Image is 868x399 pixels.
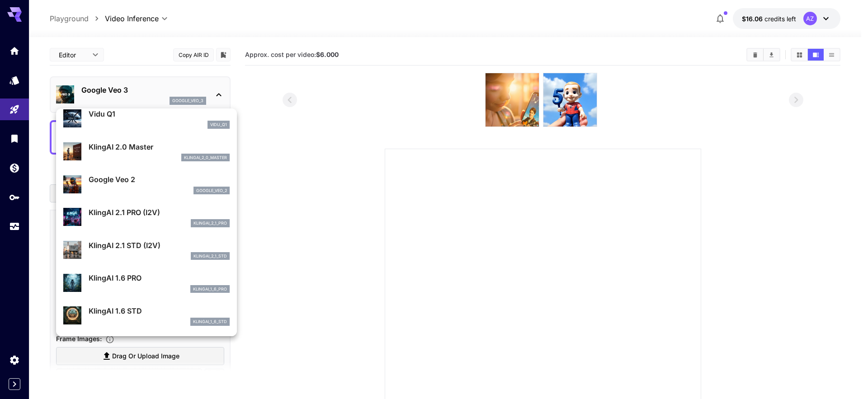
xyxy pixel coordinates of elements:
[89,141,230,152] p: KlingAI 2.0 Master
[193,286,227,292] p: klingai_1_6_pro
[210,122,227,128] p: vidu_q1
[193,253,227,259] p: klingai_2_1_std
[89,305,230,316] p: KlingAI 1.6 STD
[63,203,230,231] div: KlingAI 2.1 PRO (I2V)klingai_2_1_pro
[89,108,230,119] p: Vidu Q1
[184,155,227,161] p: klingai_2_0_master
[63,105,230,132] div: Vidu Q1vidu_q1
[89,207,230,218] p: KlingAI 2.1 PRO (I2V)
[63,269,230,296] div: KlingAI 1.6 PROklingai_1_6_pro
[196,188,227,194] p: google_veo_2
[193,319,227,325] p: klingai_1_6_std
[89,240,230,251] p: KlingAI 2.1 STD (I2V)
[193,220,227,226] p: klingai_2_1_pro
[63,138,230,165] div: KlingAI 2.0 Masterklingai_2_0_master
[63,302,230,329] div: KlingAI 1.6 STDklingai_1_6_std
[89,174,230,185] p: Google Veo 2
[63,236,230,264] div: KlingAI 2.1 STD (I2V)klingai_2_1_std
[89,272,230,283] p: KlingAI 1.6 PRO
[63,170,230,198] div: Google Veo 2google_veo_2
